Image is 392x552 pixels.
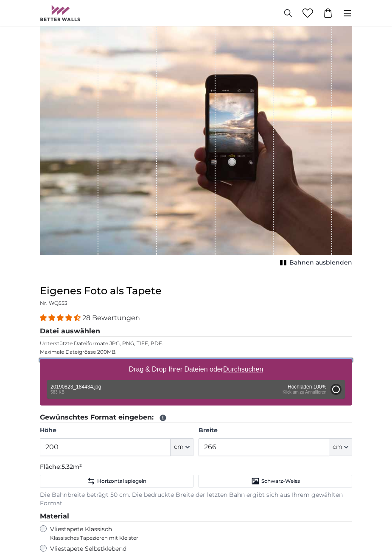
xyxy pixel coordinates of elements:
[40,463,352,471] p: Fläche:
[40,475,193,487] button: Horizontal spiegeln
[223,366,263,373] u: Durchsuchen
[126,361,267,378] label: Drag & Drop Ihrer Dateien oder
[289,259,352,267] span: Bahnen ausblenden
[50,535,200,541] span: Klassisches Tapezieren mit Kleister
[171,438,193,456] button: cm
[97,478,146,484] span: Horizontal spiegeln
[40,511,352,522] legend: Material
[199,426,352,435] label: Breite
[40,426,193,435] label: Höhe
[277,257,352,269] button: Bahnen ausblenden
[261,478,300,484] span: Schwarz-Weiss
[40,340,352,347] p: Unterstützte Dateiformate JPG, PNG, TIFF, PDF.
[329,438,352,456] button: cm
[40,300,67,306] span: Nr. WQ553
[40,314,82,322] span: 4.32 stars
[40,412,352,423] legend: Gewünschtes Format eingeben:
[40,491,352,508] p: Die Bahnbreite beträgt 50 cm. Die bedruckte Breite der letzten Bahn ergibt sich aus Ihrem gewählt...
[333,443,342,451] span: cm
[40,5,81,21] img: Betterwalls
[62,463,82,470] span: 5.32m²
[199,475,352,487] button: Schwarz-Weiss
[174,443,184,451] span: cm
[40,326,352,337] legend: Datei auswählen
[40,21,352,269] div: 1 of 1
[40,349,352,355] p: Maximale Dateigrösse 200MB.
[50,525,200,541] label: Vliestapete Klassisch
[40,284,352,298] h1: Eigenes Foto als Tapete
[82,314,140,322] span: 28 Bewertungen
